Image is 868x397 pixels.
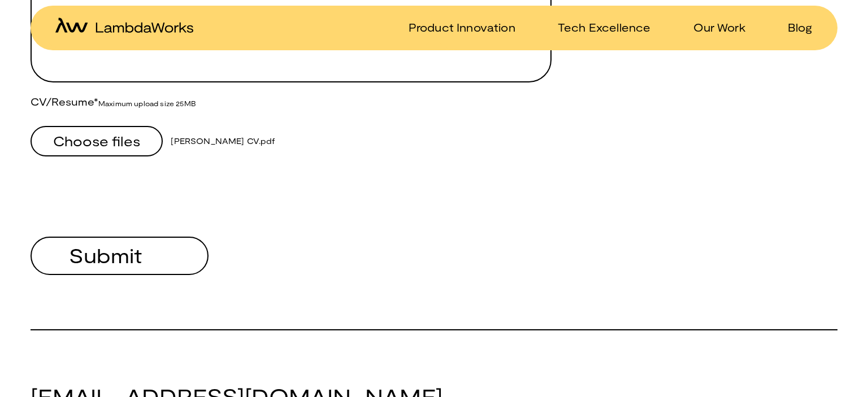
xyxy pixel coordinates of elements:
a: Blog [774,19,813,36]
p: [PERSON_NAME] CV.pdf [171,136,275,147]
button: Choose files [31,126,163,156]
p: CV/Resume* [31,95,98,108]
a: Our Work [680,19,745,36]
p: Our Work [693,19,745,36]
span: Choose files [53,134,140,148]
p: Blog [788,19,813,36]
iframe: reCAPTCHA [31,174,202,219]
span: Submit [69,245,142,265]
p: Maximum upload size 25MB [98,98,196,109]
button: Submit [31,237,209,275]
p: Tech Excellence [558,19,650,36]
a: home-icon [55,18,193,37]
a: Product Innovation [395,19,515,36]
a: Tech Excellence [544,19,650,36]
p: Product Innovation [409,19,515,36]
